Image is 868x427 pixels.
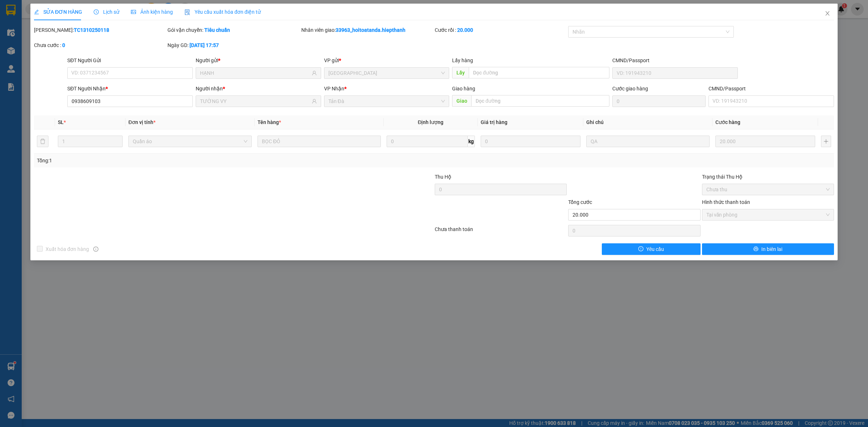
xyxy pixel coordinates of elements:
[301,26,433,34] div: Nhân viên giao:
[94,9,99,14] span: clock-circle
[612,95,706,107] input: Cước giao hàng
[133,136,247,147] span: Quần áo
[184,9,190,15] img: icon
[167,41,299,49] div: Ngày GD:
[706,209,830,220] span: Tại văn phòng
[612,67,738,79] input: VD: 191943210
[196,56,321,64] div: Người gửi
[586,136,710,147] input: Ghi Chú
[638,246,643,252] span: exclamation-circle
[128,119,156,125] span: Đơn vị tính
[258,136,381,147] input: VD: Bàn, Ghế
[753,246,758,252] span: printer
[336,27,405,33] b: 33963_hoitoatanda.hiepthanh
[468,136,475,147] span: kg
[471,95,609,107] input: Dọc đường
[94,9,119,15] span: Lịch sử
[312,99,317,104] span: user
[452,67,469,78] span: Lấy
[469,67,609,78] input: Dọc đường
[324,56,450,64] div: VP gửi
[457,27,473,33] b: 20.000
[602,243,701,255] button: exclamation-circleYêu cầu
[715,119,740,125] span: Cước hàng
[702,199,750,205] label: Hình thức thanh toán
[200,69,310,77] input: Tên người gửi
[34,41,166,49] div: Chưa cước :
[131,9,136,14] span: picture
[452,57,473,63] span: Lấy hàng
[817,4,838,24] button: Close
[434,225,567,238] div: Chưa thanh toán
[328,96,445,107] span: Tản Đà
[131,9,173,15] span: Ảnh kiện hàng
[204,27,230,33] b: Tiêu chuẩn
[481,119,507,125] span: Giá trị hàng
[200,97,310,105] input: Tên người nhận
[58,119,64,125] span: SL
[196,85,321,93] div: Người nhận
[74,27,109,33] b: TC1310250118
[761,245,782,253] span: In biên lai
[715,136,815,147] input: 0
[34,9,39,14] span: edit
[258,119,281,125] span: Tên hàng
[324,86,344,91] span: VP Nhận
[435,174,451,180] span: Thu Hộ
[702,173,834,181] div: Trạng thái Thu Hộ
[67,85,193,93] div: SĐT Người Nhận
[452,95,471,107] span: Giao
[612,56,738,64] div: CMND/Passport
[67,56,193,64] div: SĐT Người Gửi
[37,157,335,165] div: Tổng: 1
[184,9,261,15] span: Yêu cầu xuất hóa đơn điện tử
[646,245,664,253] span: Yêu cầu
[825,10,830,16] span: close
[612,86,648,91] label: Cước giao hàng
[568,199,592,205] span: Tổng cước
[418,119,443,125] span: Định lượng
[167,26,299,34] div: Gói vận chuyển:
[706,184,830,195] span: Chưa thu
[37,136,48,147] button: delete
[702,243,834,255] button: printerIn biên lai
[93,247,98,252] span: info-circle
[43,245,92,253] span: Xuất hóa đơn hàng
[435,26,567,34] div: Cước rồi :
[583,115,712,129] th: Ghi chú
[190,42,219,48] b: [DATE] 17:57
[34,26,166,34] div: [PERSON_NAME]:
[328,68,445,78] span: Tân Châu
[709,85,834,93] div: CMND/Passport
[312,71,317,76] span: user
[481,136,580,147] input: 0
[34,9,82,15] span: SỬA ĐƠN HÀNG
[452,86,475,91] span: Giao hàng
[62,42,65,48] b: 0
[821,136,831,147] button: plus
